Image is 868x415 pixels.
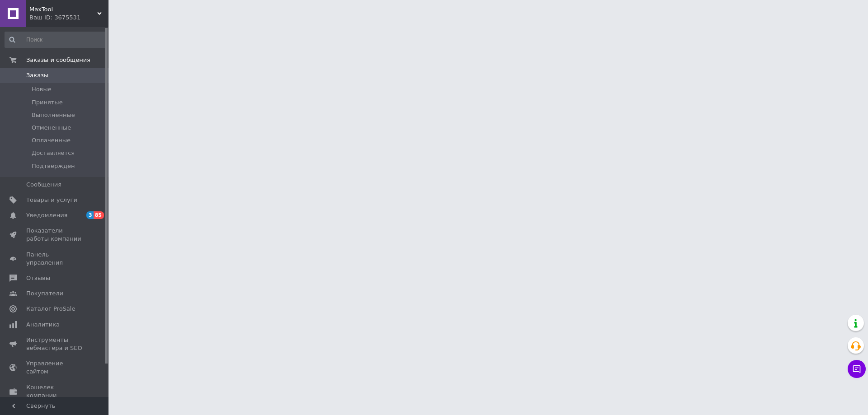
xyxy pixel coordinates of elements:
[32,162,75,170] span: Подтвержден
[26,227,84,243] span: Показатели работы компании
[26,211,67,219] span: Уведомления
[32,124,71,132] span: Отмененные
[26,289,63,298] span: Покупатели
[32,149,75,157] span: Доставляется
[26,274,50,282] span: Отзывы
[86,211,94,219] span: 3
[94,211,104,219] span: 85
[32,98,63,107] span: Принятые
[32,136,71,145] span: Оплаченные
[32,111,75,119] span: Выполненные
[26,251,84,267] span: Панель управления
[26,71,48,79] span: Заказы
[26,196,77,204] span: Товары и услуги
[26,336,84,352] span: Инструменты вебмастера и SEO
[26,321,60,329] span: Аналитика
[26,181,61,189] span: Сообщения
[26,56,90,64] span: Заказы и сообщения
[5,32,107,48] input: Поиск
[32,85,52,93] span: Новые
[29,5,97,14] span: MaxTool
[26,305,75,313] span: Каталог ProSale
[29,14,108,22] div: Ваш ID: 3675531
[26,383,84,400] span: Кошелек компании
[848,360,866,378] button: Чат с покупателем
[26,359,84,376] span: Управление сайтом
